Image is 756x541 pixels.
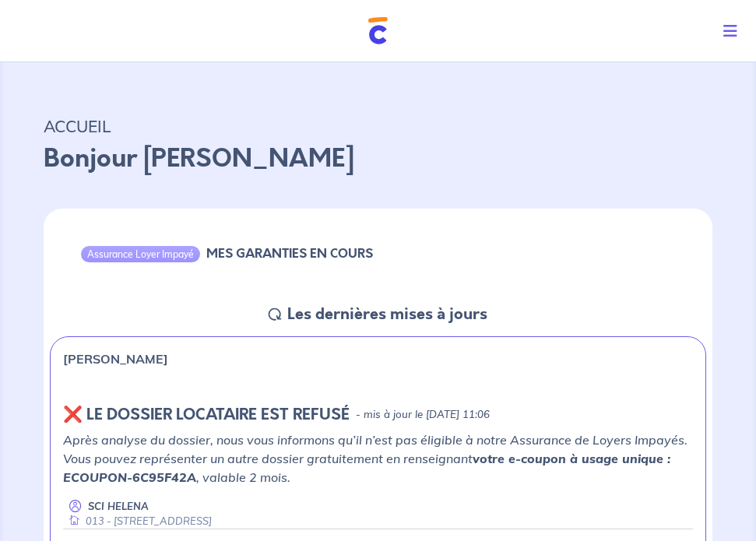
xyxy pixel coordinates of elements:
[63,406,693,424] div: state: REJECTED, Context: NEW,CHOOSE-CERTIFICATE,ALONE,RENTER-DOCUMENTS
[44,140,712,177] p: Bonjour [PERSON_NAME]
[63,514,212,529] div: 013 - [STREET_ADDRESS]
[88,499,149,514] p: SCI HELENA
[287,305,487,324] h5: Les dernières mises à jours
[368,17,388,44] img: Cautioneo
[81,246,200,262] div: Assurance Loyer Impayé
[63,406,350,424] h5: ❌️️ LE DOSSIER LOCATAIRE EST REFUSÉ
[44,112,712,140] p: ACCUEIL
[711,11,756,51] button: Toggle navigation
[63,451,670,485] strong: votre e-coupon à usage unique : ECOUPON-6C95F42A
[356,407,490,423] p: - mis à jour le [DATE] 11:06
[63,350,168,368] p: [PERSON_NAME]
[206,246,373,261] h6: MES GARANTIES EN COURS
[63,430,693,487] p: Après analyse du dossier, nous vous informons qu’il n’est pas éligible à notre Assurance de Loyer...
